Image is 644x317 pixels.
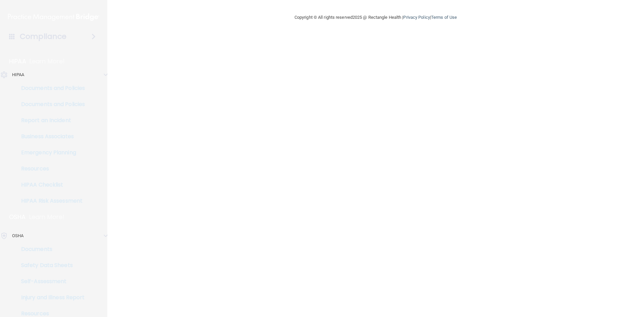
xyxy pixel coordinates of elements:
[4,85,96,92] p: Documents and Policies
[4,133,96,140] p: Business Associates
[431,15,457,20] a: Terms of Use
[30,57,65,65] p: Learn More!
[4,294,96,301] p: Injury and Illness Report
[253,7,498,28] div: Copyright © All rights reserved 2025 @ Rectangle Health | |
[403,15,430,20] a: Privacy Policy
[4,246,96,253] p: Documents
[29,213,65,221] p: Learn More!
[4,101,96,108] p: Documents and Policies
[9,213,26,221] p: OSHA
[4,278,96,285] p: Self-Assessment
[9,57,26,65] p: HIPAA
[4,198,96,204] p: HIPAA Risk Assessment
[12,71,24,79] p: HIPAA
[12,232,23,240] p: OSHA
[4,310,96,317] p: Resources
[4,262,96,269] p: Safety Data Sheets
[4,117,96,124] p: Report an Incident
[8,10,99,24] img: PMB logo
[20,32,66,41] h4: Compliance
[4,165,96,172] p: Resources
[4,181,96,188] p: HIPAA Checklist
[4,149,96,156] p: Emergency Planning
